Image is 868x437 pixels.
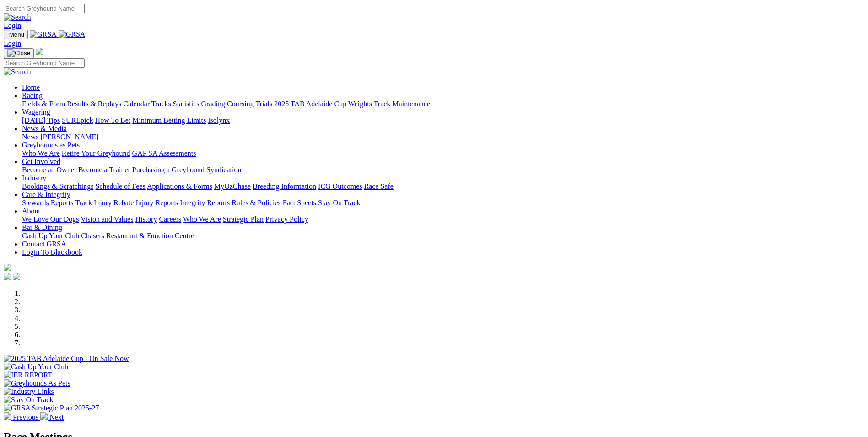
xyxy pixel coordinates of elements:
[22,199,73,207] a: Stewards Reports
[4,273,11,280] img: facebook.svg
[4,371,52,379] img: IER REPORT
[95,116,131,124] a: How To Bet
[223,215,264,223] a: Strategic Plan
[30,30,57,38] img: GRSA
[75,199,134,207] a: Track Injury Rebate
[49,413,64,421] span: Next
[22,108,50,116] a: Wagering
[135,215,157,223] a: History
[265,215,308,223] a: Privacy Policy
[4,39,21,47] a: Login
[22,240,66,248] a: Contact GRSA
[374,100,430,108] a: Track Maintenance
[22,100,864,108] div: Racing
[13,273,20,280] img: twitter.svg
[22,149,864,158] div: Greyhounds as Pets
[22,166,76,174] a: Become an Owner
[67,100,121,108] a: Results & Replays
[159,215,181,223] a: Careers
[227,100,254,108] a: Coursing
[274,100,346,108] a: 2025 TAB Adelaide Cup
[22,215,864,224] div: About
[4,355,129,363] img: 2025 TAB Adelaide Cup - On Sale Now
[4,22,21,29] a: Login
[62,149,130,157] a: Retire Your Greyhound
[22,166,864,174] div: Get Involved
[9,31,24,38] span: Menu
[22,215,79,223] a: We Love Our Dogs
[22,232,79,240] a: Cash Up Your Club
[4,379,70,388] img: Greyhounds As Pets
[22,182,864,191] div: Industry
[4,68,31,76] img: Search
[36,48,43,55] img: logo-grsa-white.png
[40,413,64,421] a: Next
[147,182,212,190] a: Applications & Forms
[214,182,251,190] a: MyOzChase
[4,388,54,396] img: Industry Links
[95,182,145,190] a: Schedule of Fees
[123,100,150,108] a: Calendar
[4,13,31,22] img: Search
[206,166,241,174] a: Syndication
[22,207,40,215] a: About
[22,232,864,240] div: Bar & Dining
[4,4,85,13] input: Search
[22,125,67,132] a: News & Media
[4,412,11,420] img: chevron-left-pager-white.svg
[151,100,171,108] a: Tracks
[132,149,196,157] a: GAP SA Assessments
[22,174,46,182] a: Industry
[22,224,62,231] a: Bar & Dining
[180,199,230,207] a: Integrity Reports
[201,100,225,108] a: Grading
[81,215,133,223] a: Vision and Values
[22,116,60,124] a: [DATE] Tips
[22,100,65,108] a: Fields & Form
[4,363,68,371] img: Cash Up Your Club
[253,182,316,190] a: Breeding Information
[208,116,230,124] a: Isolynx
[4,396,53,404] img: Stay On Track
[13,413,38,421] span: Previous
[22,149,60,157] a: Who We Are
[4,58,85,68] input: Search
[318,182,362,190] a: ICG Outcomes
[22,141,80,149] a: Greyhounds as Pets
[22,116,864,125] div: Wagering
[22,248,82,256] a: Login To Blackbook
[40,412,48,420] img: chevron-right-pager-white.svg
[232,199,281,207] a: Rules & Policies
[78,166,130,174] a: Become a Trainer
[4,264,11,271] img: logo-grsa-white.png
[183,215,221,223] a: Who We Are
[62,116,93,124] a: SUREpick
[22,158,60,165] a: Get Involved
[348,100,372,108] a: Weights
[40,133,98,141] a: [PERSON_NAME]
[132,166,205,174] a: Purchasing a Greyhound
[283,199,316,207] a: Fact Sheets
[59,30,86,38] img: GRSA
[81,232,194,240] a: Chasers Restaurant & Function Centre
[22,133,864,141] div: News & Media
[4,48,34,58] button: Toggle navigation
[255,100,272,108] a: Trials
[4,30,28,39] button: Toggle navigation
[22,83,40,91] a: Home
[132,116,206,124] a: Minimum Betting Limits
[22,199,864,207] div: Care & Integrity
[4,404,99,412] img: GRSA Strategic Plan 2025-27
[22,191,70,198] a: Care & Integrity
[318,199,360,207] a: Stay On Track
[173,100,199,108] a: Statistics
[4,413,40,421] a: Previous
[7,49,30,57] img: Close
[22,133,38,141] a: News
[364,182,393,190] a: Race Safe
[22,182,93,190] a: Bookings & Scratchings
[135,199,178,207] a: Injury Reports
[22,92,43,99] a: Racing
